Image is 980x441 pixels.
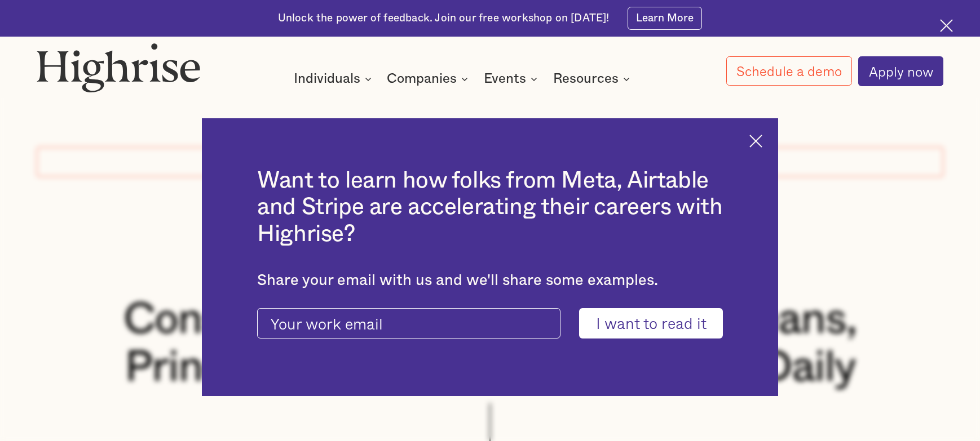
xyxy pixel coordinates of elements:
[726,56,852,86] a: Schedule a demo
[294,72,360,86] div: Individuals
[257,271,723,289] div: Share your email with us and we'll share some examples.
[484,72,541,86] div: Events
[37,43,201,92] img: Highrise logo
[387,72,471,86] div: Companies
[749,135,762,148] img: Cross icon
[858,56,943,86] a: Apply now
[278,11,610,26] div: Unlock the power of feedback. Join our free workshop on [DATE]!
[484,72,526,86] div: Events
[294,72,375,86] div: Individuals
[553,72,619,86] div: Resources
[387,72,457,86] div: Companies
[579,308,722,338] input: I want to read it
[257,308,723,338] form: current-ascender-blog-article-modal-form
[940,19,953,32] img: Cross icon
[257,167,723,247] h2: Want to learn how folks from Meta, Airtable and Stripe are accelerating their careers with Highrise?
[257,308,560,338] input: Your work email
[553,72,633,86] div: Resources
[628,7,702,30] a: Learn More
